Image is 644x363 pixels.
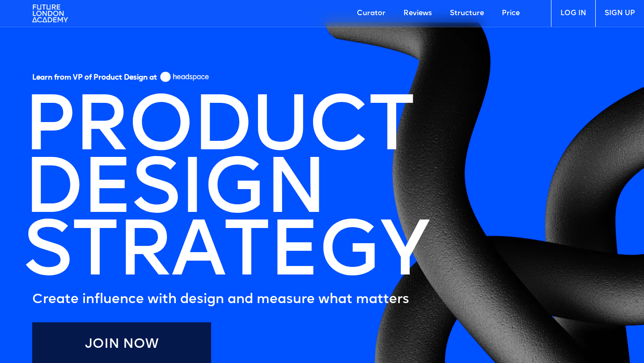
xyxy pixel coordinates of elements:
h1: PRODUCT [23,99,414,161]
h1: DESIGN [23,161,326,224]
h1: STRATEGY [23,224,428,287]
h5: Create influence with design and measure what matters [32,291,409,309]
h5: Learn from VP of Product Design at [32,73,157,85]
